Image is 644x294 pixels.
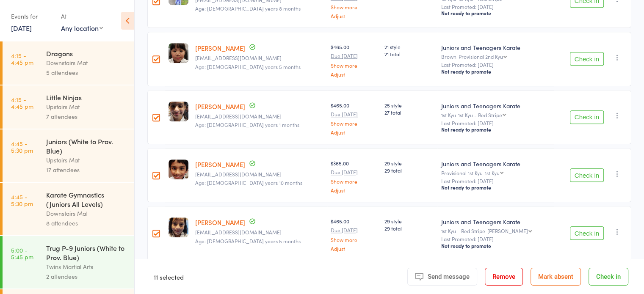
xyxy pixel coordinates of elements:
a: Show more [331,63,378,68]
time: 4:45 - 5:30 pm [11,140,33,154]
div: At [61,9,103,23]
a: Adjust [331,187,378,193]
div: $465.00 [331,43,378,77]
div: Not ready to promote [441,10,550,16]
a: Show more [331,121,378,126]
div: 11 selected [154,268,184,286]
small: cristyleonardo25@gmail.com [195,55,324,61]
span: Age: [DEMOGRAPHIC_DATA] years 5 months [195,63,301,70]
div: Not ready to promote [441,184,550,191]
a: 5:00 -5:45 pmTrug P-9 Juniors (White to Prov. Blue)Twins Martial Arts2 attendees [3,236,134,289]
time: 4:45 - 5:30 pm [11,193,33,207]
div: 1st Kyu [484,170,499,176]
span: Age: [DEMOGRAPHIC_DATA] years 10 months [195,179,302,186]
div: Juniors (White to Prov. Blue) [46,137,127,155]
div: Juniors and Teenagers Karate [441,102,550,110]
div: Downstairs Mat [46,58,127,68]
span: 25 style [384,102,434,109]
span: 29 total [384,225,434,232]
a: 4:15 -4:45 pmLittle NinjasUpstairs Mat7 attendees [3,85,134,129]
a: Show more [331,237,378,242]
img: image1620202413.png [169,217,188,237]
div: Twins Martial Arts [46,262,127,272]
span: Age: [DEMOGRAPHIC_DATA] years 1 months [195,121,299,128]
time: 5:00 - 5:45 pm [11,247,33,260]
div: Not ready to promote [441,242,550,249]
button: Check in [570,110,604,124]
a: Adjust [331,246,378,251]
div: Events for [11,9,53,23]
span: 27 total [384,109,434,116]
span: 29 style [384,159,434,167]
div: Juniors and Teenagers Karate [441,217,550,226]
a: Adjust [331,71,378,77]
span: Send message [428,273,470,280]
div: Upstairs Mat [46,155,127,165]
span: 21 style [384,43,434,50]
div: Provisional 2nd Kyu [458,54,503,59]
small: Last Promoted: [DATE] [441,236,550,242]
small: Due [DATE] [331,53,378,59]
button: Mark absent [531,268,581,286]
small: Last Promoted: [DATE] [441,4,550,10]
div: Any location [61,23,103,33]
div: Not ready to promote [441,126,550,133]
button: Check in [589,268,628,286]
div: Downstairs Mat [46,209,127,218]
div: Karate Gymnastics (Juniors All Levels) [46,190,127,209]
div: 17 attendees [46,165,127,175]
div: Juniors and Teenagers Karate [441,43,550,52]
span: Age: [DEMOGRAPHIC_DATA] years 8 months [195,5,301,12]
div: 5 attendees [46,68,127,77]
a: [DATE] [11,23,32,33]
span: 21 total [384,50,434,58]
a: Show more [331,179,378,184]
a: [PERSON_NAME] [195,44,245,52]
small: Last Promoted: [DATE] [441,62,550,68]
span: 29 style [384,217,434,225]
div: Upstairs Mat [46,102,127,112]
div: 1st Kyu - Red Stripe [441,228,550,234]
small: Last Promoted: [DATE] [441,178,550,184]
img: image1615528170.png [169,159,188,179]
a: Adjust [331,129,378,135]
div: 7 attendees [46,112,127,121]
a: Adjust [331,13,378,19]
div: Brown [441,54,550,59]
div: [PERSON_NAME] [487,228,528,234]
a: 4:45 -5:30 pmJuniors (White to Prov. Blue)Upstairs Mat17 attendees [3,129,134,182]
a: 4:15 -4:45 pmDragonsDownstairs Mat5 attendees [3,41,134,85]
div: Provisional 1st Kyu [441,170,550,176]
a: [PERSON_NAME] [195,102,245,111]
a: Show more [331,4,378,10]
time: 4:15 - 4:45 pm [11,52,33,66]
div: 2 attendees [46,272,127,281]
a: [PERSON_NAME] [195,218,245,227]
small: tanu.mehta@gmail.com [195,113,324,119]
time: 4:15 - 4:45 pm [11,96,33,110]
div: 1st Kyu [441,112,550,118]
div: Trug P-9 Juniors (White to Prov. Blue) [46,243,127,262]
small: cmgjava@yahoo.com [195,229,324,235]
button: Check in [570,52,604,66]
a: 4:45 -5:30 pmKarate Gymnastics (Juniors All Levels)Downstairs Mat8 attendees [3,183,134,235]
button: Check in [570,168,604,182]
div: $365.00 [331,159,378,193]
small: Last Promoted: [DATE] [441,120,550,126]
div: 8 attendees [46,218,127,228]
small: Due [DATE] [331,227,378,233]
div: $465.00 [331,217,378,251]
div: Not ready to promote [441,68,550,75]
button: Remove [485,268,523,286]
div: Juniors and Teenagers Karate [441,159,550,168]
div: $465.00 [331,102,378,135]
span: 29 total [384,167,434,174]
div: 1st Kyu - Red Stripe [458,112,502,118]
div: Dragons [46,49,127,58]
small: Due [DATE] [331,169,378,175]
span: Age: [DEMOGRAPHIC_DATA] years 5 months [195,237,301,245]
small: Due [DATE] [331,111,378,117]
button: Check in [570,226,604,240]
img: image1620807882.png [169,102,188,121]
a: [PERSON_NAME] [195,160,245,169]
